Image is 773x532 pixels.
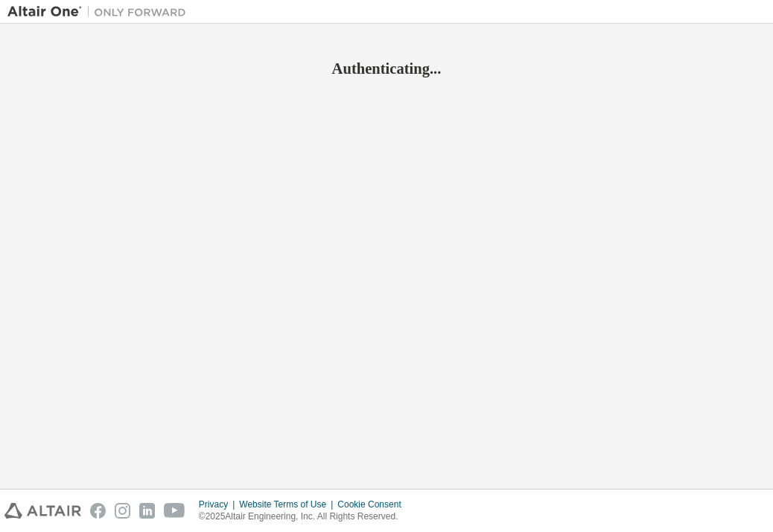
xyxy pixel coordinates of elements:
[164,503,185,519] img: youtube.svg
[7,4,194,19] img: Altair One
[4,503,81,519] img: altair_logo.svg
[199,498,239,510] div: Privacy
[337,498,410,510] div: Cookie Consent
[139,503,155,519] img: linkedin.svg
[7,59,766,78] h2: Authenticating...
[239,498,337,510] div: Website Terms of Use
[90,503,106,519] img: facebook.svg
[115,503,130,519] img: instagram.svg
[199,510,410,523] p: © 2025 Altair Engineering, Inc. All Rights Reserved.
